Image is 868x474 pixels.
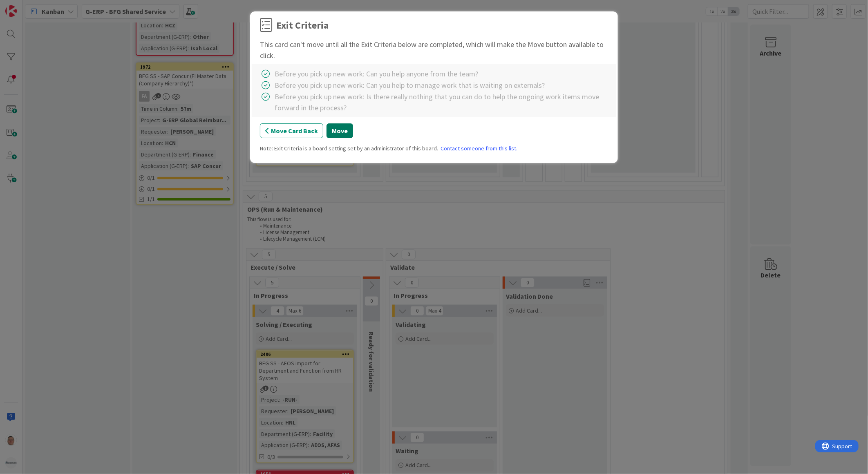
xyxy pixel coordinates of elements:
button: Move Card Back [260,123,323,138]
button: Move [327,123,353,138]
div: Exit Criteria [276,18,329,33]
div: Before you pick up new work: Can you help to manage work that is waiting on externals? [275,80,545,91]
div: This card can't move until all the Exit Criteria below are completed, which will make the Move bu... [260,39,608,61]
a: Contact someone from this list. [441,144,517,153]
span: Support [17,1,37,11]
div: Before you pick up new work: Can you help anyone from the team? [275,68,478,79]
div: Note: Exit Criteria is a board setting set by an administrator of this board. [260,144,608,153]
div: Before you pick up new work: Is there really nothing that you can do to help the ongoing work ite... [275,91,608,113]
